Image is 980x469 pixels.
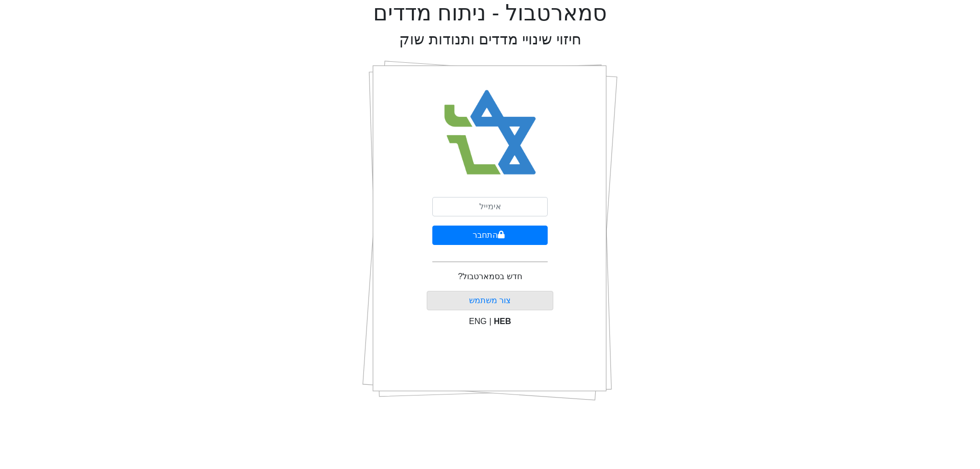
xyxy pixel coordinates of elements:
[432,197,548,216] input: אימייל
[469,317,487,326] span: ENG
[494,317,511,326] span: HEB
[435,77,546,189] img: Smart Bull
[469,296,511,305] a: צור משתמש
[427,291,554,310] button: צור משתמש
[489,317,491,326] span: |
[432,226,548,245] button: התחבר
[458,270,522,283] p: חדש בסמארטבול?
[399,31,581,48] h2: חיזוי שינויי מדדים ותנודות שוק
